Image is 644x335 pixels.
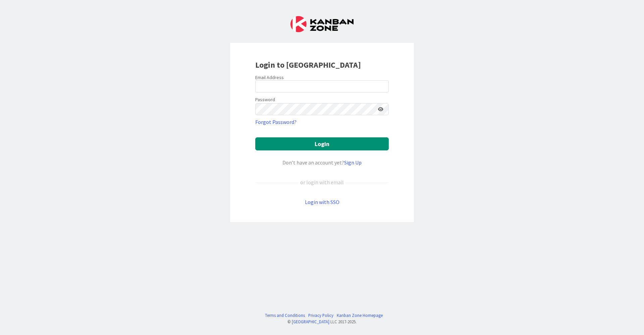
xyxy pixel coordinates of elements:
img: Kanban Zone [290,16,354,32]
a: Forgot Password? [255,118,297,126]
label: Password [255,96,275,103]
a: [GEOGRAPHIC_DATA] [292,319,329,324]
a: Kanban Zone Homepage [337,312,383,319]
div: or login with email [299,178,345,186]
a: Privacy Policy [308,312,333,319]
button: Login [255,137,389,150]
a: Sign Up [344,159,362,166]
a: Terms and Conditions [265,312,305,319]
b: Login to [GEOGRAPHIC_DATA] [255,60,361,70]
div: © LLC 2017- 2025 . [262,319,383,325]
label: Email Address [255,74,284,80]
div: Don’t have an account yet? [255,158,389,166]
a: Login with SSO [305,199,339,205]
